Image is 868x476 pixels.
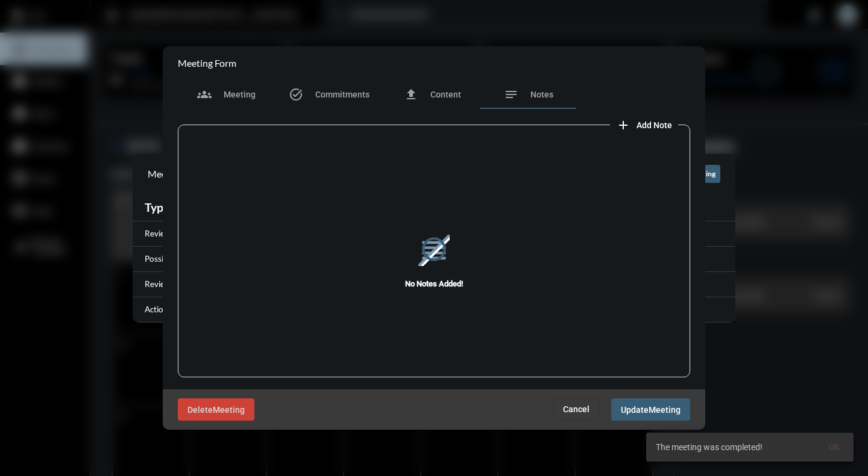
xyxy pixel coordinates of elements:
span: Content [430,90,461,99]
span: Update [621,405,649,415]
span: The meeting was completed! [656,441,763,453]
mat-icon: task_alt [289,87,303,102]
p: Review [145,279,171,289]
span: Commitments [315,90,370,99]
mat-icon: notes [504,87,518,102]
p: Possibility [145,254,181,264]
mat-icon: file_upload [404,87,418,102]
span: Notes [530,90,553,99]
span: Meeting [224,90,256,99]
button: Cancel [553,398,599,420]
span: Delete [187,405,213,415]
p: Action [145,304,168,314]
h2: Type [145,200,169,214]
span: Ok [829,442,839,452]
mat-icon: groups [197,87,212,102]
button: DeleteMeeting [178,398,254,421]
h2: Meeting Form [178,57,236,69]
span: Cancel [563,404,590,414]
p: Review [145,229,171,238]
span: Meeting [213,405,245,415]
button: UpdateMeeting [611,398,690,421]
h2: Meetings (4) [148,168,200,179]
span: Meeting [649,405,681,415]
